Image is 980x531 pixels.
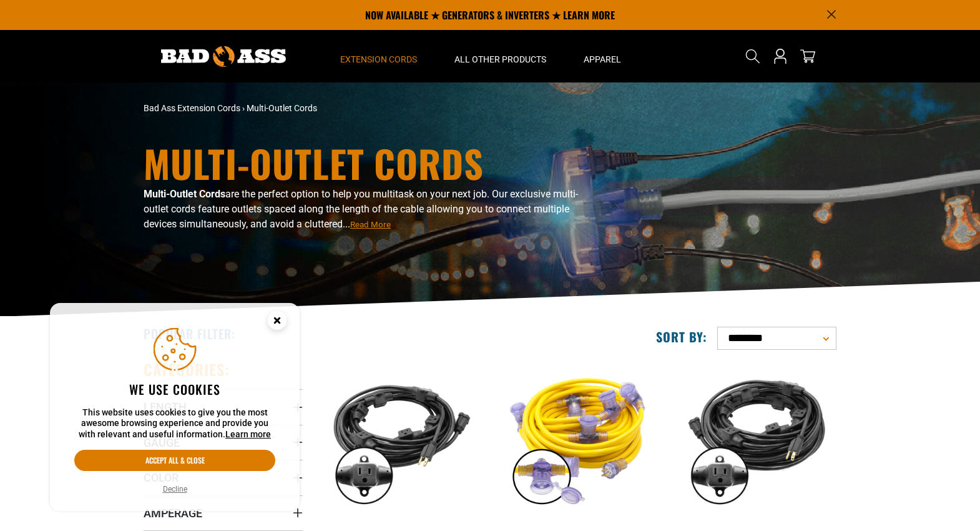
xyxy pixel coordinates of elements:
[144,144,599,182] h1: Multi-Outlet Cords
[340,54,417,65] span: Extension Cords
[247,103,317,113] span: Multi-Outlet Cords
[144,506,202,520] span: Amperage
[74,450,275,471] button: Accept all & close
[436,30,565,82] summary: All Other Products
[323,366,480,510] img: black
[656,329,707,345] label: Sort by:
[144,188,225,200] b: Multi-Outlet Cords
[678,366,835,510] img: black
[50,303,300,512] aside: Cookie Consent
[225,429,271,439] a: Learn more
[159,483,191,495] button: Decline
[144,495,303,530] summary: Amperage
[144,102,599,115] nav: breadcrumbs
[565,30,640,82] summary: Apparel
[144,188,578,230] span: are the perfect option to help you multitask on your next job. Our exclusive multi-outlet cords f...
[74,407,275,440] p: This website uses cookies to give you the most awesome browsing experience and provide you with r...
[144,103,240,113] a: Bad Ass Extension Cords
[454,54,546,65] span: All Other Products
[161,46,286,67] img: Bad Ass Extension Cords
[584,54,621,65] span: Apparel
[500,366,657,510] img: yellow
[350,220,391,229] span: Read More
[74,381,275,397] h2: We use cookies
[242,103,245,113] span: ›
[321,30,436,82] summary: Extension Cords
[743,46,763,66] summary: Search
